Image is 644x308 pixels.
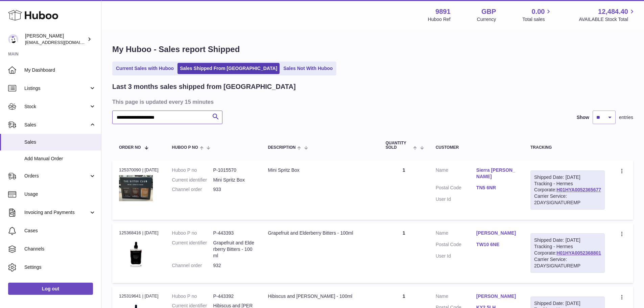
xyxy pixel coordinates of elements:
dt: Postal Code [436,241,476,250]
td: 1 [379,223,429,283]
div: Tracking - Hermes Corporate: [530,233,605,273]
span: [EMAIL_ADDRESS][DOMAIN_NAME] [25,40,99,45]
dt: Huboo P no [172,167,213,173]
dd: P-443392 [213,293,255,300]
span: Order No [119,145,141,150]
span: Add Manual Order [24,156,96,162]
div: Carrier Service: 2DAYSIGNATUREMP [534,256,601,269]
span: AVAILABLE Stock Total [579,16,636,23]
dt: Huboo P no [172,230,213,236]
dt: Name [436,167,476,182]
a: Sierra [PERSON_NAME] [476,167,517,180]
span: Usage [24,191,96,197]
span: Sales [24,122,89,128]
a: [PERSON_NAME] [476,293,517,300]
td: 1 [379,160,429,220]
div: Mini Spritz Box [268,167,372,173]
div: Tracking - Hermes Corporate: [530,170,605,210]
div: Hibiscus and [PERSON_NAME] - 100ml [268,293,372,300]
dd: P-1015570 [213,167,255,173]
span: Sales [24,139,96,145]
h3: This page is updated every 15 minutes [112,98,631,105]
span: Listings [24,85,89,92]
div: 125319641 | [DATE] [119,293,159,299]
div: 125370090 | [DATE] [119,167,159,173]
dd: Mini Spritz Box [213,177,255,183]
span: Stock [24,103,89,110]
dt: Name [436,293,476,301]
div: Customer [436,145,517,150]
a: TW10 6NE [476,241,517,248]
img: 1653476749.jpg [119,238,153,272]
dt: Current identifier [172,240,213,259]
div: Tracking [530,145,605,150]
span: Description [268,145,295,150]
span: Orders [24,173,89,179]
a: H01HYA0052365677 [556,187,601,192]
span: Channels [24,246,96,252]
span: Settings [24,264,96,270]
dt: Current identifier [172,177,213,183]
dd: Grapefruit and Elderberry Bitters - 100ml [213,240,255,259]
a: Sales Shipped From [GEOGRAPHIC_DATA] [177,63,280,74]
img: internalAdmin-9891@internal.huboo.com [8,34,18,44]
img: 98911729770131.jpg [119,175,153,201]
h2: Last 3 months sales shipped from [GEOGRAPHIC_DATA] [112,82,296,91]
span: entries [619,114,633,121]
dd: 932 [213,262,255,269]
strong: 9891 [435,7,451,16]
dt: Channel order [172,262,213,269]
label: Show [577,114,589,121]
dt: Postal Code [436,185,476,193]
h1: My Huboo - Sales report Shipped [112,44,633,55]
dd: P-443393 [213,230,255,236]
div: Grapefruit and Elderberry Bitters - 100ml [268,230,372,236]
dt: Channel order [172,186,213,193]
dt: User Id [436,253,476,259]
div: Carrier Service: 2DAYSIGNATUREMP [534,193,601,206]
span: Invoicing and Payments [24,209,89,216]
a: H01HYA0052368801 [556,250,601,256]
a: [PERSON_NAME] [476,230,517,236]
div: [PERSON_NAME] [25,33,86,46]
div: Shipped Date: [DATE] [534,300,601,307]
span: 12,484.40 [598,7,628,16]
dt: Huboo P no [172,293,213,300]
a: 12,484.40 AVAILABLE Stock Total [579,7,636,23]
a: Current Sales with Huboo [114,63,176,74]
div: Shipped Date: [DATE] [534,174,601,181]
strong: GBP [481,7,496,16]
div: Currency [477,16,496,23]
span: Total sales [522,16,552,23]
span: 0.00 [532,7,545,16]
div: Huboo Ref [428,16,451,23]
a: TN5 6NR [476,185,517,191]
a: Sales Not With Huboo [281,63,335,74]
dt: Name [436,230,476,238]
span: Cases [24,228,96,234]
span: My Dashboard [24,67,96,73]
div: Shipped Date: [DATE] [534,237,601,243]
dt: User Id [436,196,476,203]
div: 125368416 | [DATE] [119,230,159,236]
a: 0.00 Total sales [522,7,552,23]
a: Log out [8,283,93,295]
span: Quantity Sold [385,141,411,150]
span: Huboo P no [172,145,198,150]
dd: 933 [213,186,255,193]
